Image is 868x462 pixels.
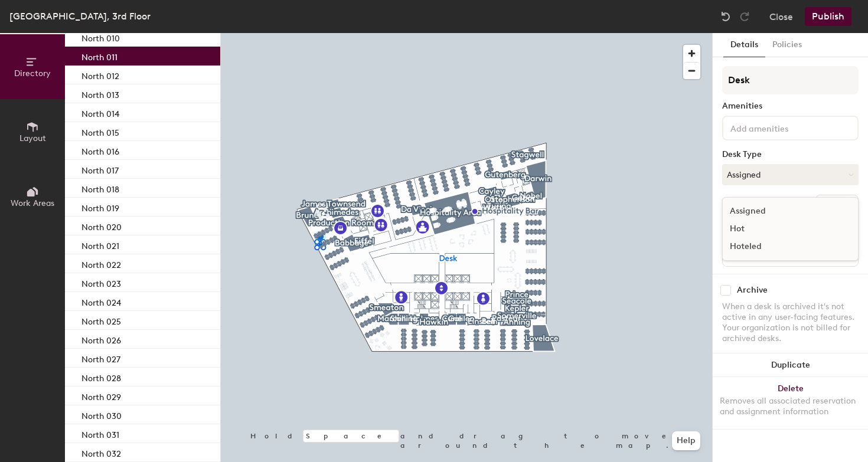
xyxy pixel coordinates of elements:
p: North 020 [81,219,122,232]
img: Redo [739,11,750,22]
button: Help [672,431,700,450]
div: Assigned [723,202,841,220]
div: Archive [737,286,768,295]
p: North 019 [81,200,119,214]
div: Hoteled [723,238,841,255]
p: North 014 [81,106,119,119]
p: North 032 [81,445,121,459]
p: North 021 [81,238,119,251]
button: Duplicate [713,353,868,377]
p: North 018 [81,181,119,195]
div: [GEOGRAPHIC_DATA], 3rd Floor [9,9,151,24]
div: Amenities [722,101,859,111]
p: North 023 [81,276,121,289]
div: Hot [723,220,841,238]
div: When a desk is archived it's not active in any user-facing features. Your organization is not bil... [722,302,859,344]
span: Layout [19,133,46,143]
button: Publish [805,7,851,26]
img: Undo [720,11,732,22]
input: Add amenities [728,120,834,135]
p: North 016 [81,143,119,157]
p: North 028 [81,370,121,384]
span: Work Areas [11,198,54,208]
p: North 029 [81,389,121,402]
p: North 024 [81,294,121,308]
p: North 026 [81,332,121,346]
p: North 013 [81,87,119,100]
span: Directory [14,68,51,78]
p: North 031 [81,427,119,440]
button: DeleteRemoves all associated reservation and assignment information [713,377,868,429]
div: Desk Type [722,150,859,159]
p: North 025 [81,313,121,327]
button: Ungroup [815,195,859,215]
p: North 030 [81,408,122,421]
p: North 022 [81,257,121,270]
p: North 027 [81,351,120,365]
button: Close [769,7,793,26]
p: North 010 [81,30,120,44]
p: North 017 [81,162,119,176]
p: North 012 [81,68,119,81]
p: North 011 [81,49,118,63]
div: Removes all associated reservation and assignment information [720,396,861,417]
button: Policies [765,33,809,57]
button: Assigned [722,164,859,185]
button: Details [723,33,765,57]
p: North 015 [81,124,119,138]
